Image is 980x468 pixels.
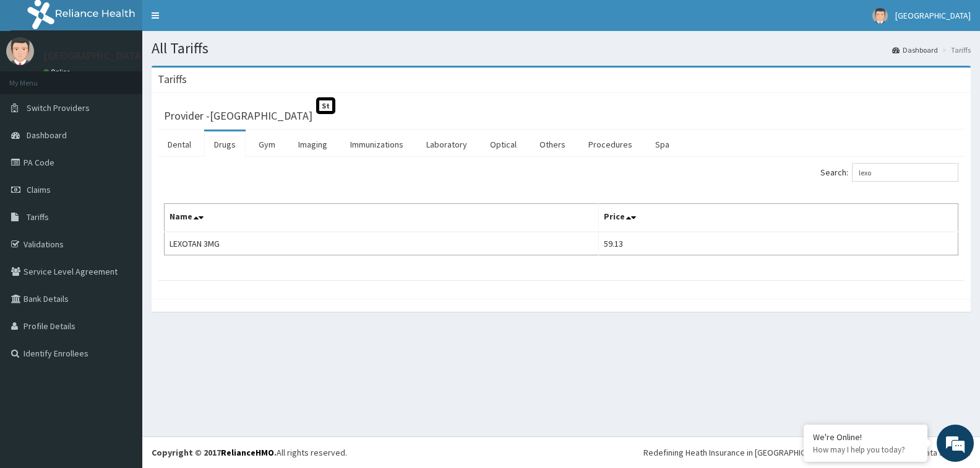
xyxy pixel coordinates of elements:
h1: All Tariffs [152,40,971,56]
span: Tariffs [27,211,49,223]
a: Drugs [204,131,246,157]
span: Claims [27,184,51,195]
a: Spa [645,131,679,157]
a: Online [43,68,73,76]
p: How may I help you today? [813,444,918,455]
li: Tariffs [939,45,971,55]
footer: All rights reserved. [142,436,980,468]
h3: Provider - [GEOGRAPHIC_DATA] [164,110,312,121]
img: User Image [872,8,888,24]
a: Gym [249,131,285,157]
a: Laboratory [416,131,477,157]
div: We're Online! [813,431,918,443]
input: Search: [852,163,958,182]
label: Search: [820,163,958,182]
td: LEXOTAN 3MG [165,232,599,255]
th: Price [599,204,958,232]
span: Dashboard [27,130,67,141]
span: St [316,97,335,114]
a: Dashboard [892,45,938,55]
span: Switch Providers [27,102,90,113]
div: Redefining Heath Insurance in [GEOGRAPHIC_DATA] using Telemedicine and Data Science! [643,446,971,459]
span: [GEOGRAPHIC_DATA] [895,10,971,21]
h3: Tariffs [158,74,187,85]
td: 59.13 [599,232,958,255]
strong: Copyright © 2017 . [152,447,277,458]
a: Dental [158,131,201,157]
a: Procedures [578,131,642,157]
img: User Image [6,37,34,65]
p: [GEOGRAPHIC_DATA] [43,50,145,61]
a: Immunizations [340,131,413,157]
a: Optical [480,131,527,157]
th: Name [165,204,599,232]
a: RelianceHMO [221,447,274,458]
a: Others [530,131,575,157]
a: Imaging [288,131,337,157]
